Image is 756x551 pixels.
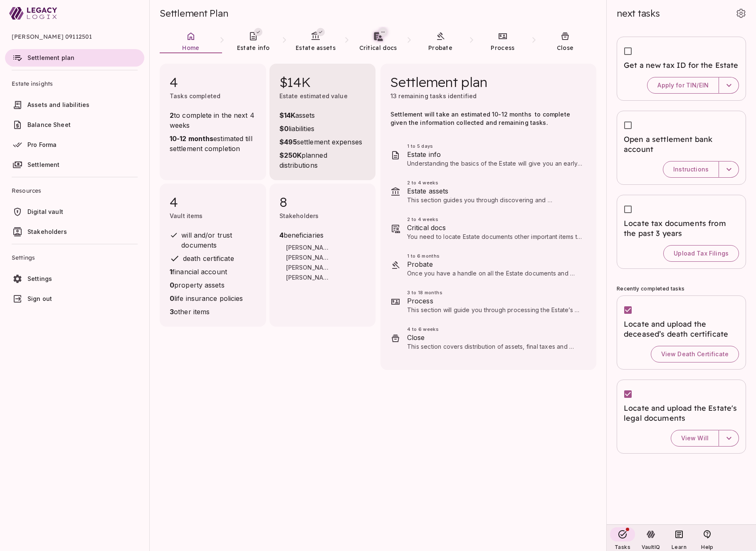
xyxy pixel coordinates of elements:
[279,194,366,210] span: 8
[279,150,366,170] span: planned distributions
[279,138,297,146] strong: $495
[279,92,348,99] span: Estate estimated value
[5,116,144,134] a: Balance Sheet
[5,270,144,288] a: Settings
[407,296,583,306] span: Process
[617,285,684,292] span: Recently completed tasks
[27,121,71,128] span: Balance Sheet
[657,82,709,89] span: Apply for TIN/EIN
[279,110,366,120] span: assets
[380,283,596,320] div: 3 to 18 monthsProcessThis section will guide you through processing the Estate’s assets. Tasks re...
[390,74,487,90] span: Settlement plan
[407,216,583,223] span: 2 to 4 weeks
[701,544,713,550] span: Help
[279,231,284,239] strong: 4
[5,96,144,114] a: Assets and liabilities
[170,280,256,290] span: property assets
[407,186,583,196] span: Estate assets
[12,248,138,268] span: Settings
[380,247,596,283] div: 1 to 6 monthsProbateOnce you have a handle on all the Estate documents and assets, you can make a...
[170,281,174,289] strong: 0
[170,110,256,130] span: to complete in the next 4 weeks
[681,434,709,442] span: View Will
[671,430,719,447] button: View Will
[160,7,228,19] span: Settlement Plan
[27,141,57,148] span: Pro Forma
[617,295,746,370] div: Locate and upload the deceased’s death certificateView Death Certificate
[286,273,331,283] span: [PERSON_NAME]
[170,194,256,210] span: 4
[380,210,596,247] div: 2 to 4 weeksCritical docsYou need to locate Estate documents other important items to settle the ...
[279,230,334,240] span: beneficiaries
[170,268,172,276] strong: 1
[407,343,583,383] span: This section covers distribution of assets, final taxes and accounting, and how to wrap things up...
[407,149,583,159] span: Estate info
[390,92,477,99] span: 13 remaining tasks identified
[407,306,583,338] span: This section will guide you through processing the Estate’s assets. Tasks related to your specifi...
[170,111,174,119] strong: 2
[27,208,63,215] span: Digital vault
[661,350,729,358] span: View Death Certificate
[624,218,739,238] span: Locate tax documents from the past 3 years
[663,245,739,262] button: Upload Tax Filings
[380,320,596,357] div: 4 to 6 weeksCloseThis section covers distribution of assets, final taxes and accounting, and how ...
[624,319,739,339] span: Locate and upload the deceased’s death certificate
[170,307,256,317] span: other items
[407,143,583,149] span: 1 to 5 days
[279,111,295,119] strong: $14K
[617,380,746,454] div: Locate and upload the Estate's legal documentsView Will
[12,74,138,94] span: Estate insights
[407,326,583,333] span: 4 to 6 weeks
[428,44,452,52] span: Probate
[182,44,199,52] span: Home
[279,137,366,147] span: settlement expenses
[27,275,52,282] span: Settings
[12,27,138,47] span: [PERSON_NAME] 09112501
[279,212,319,219] span: Stakeholders
[407,179,583,186] span: 2 to 4 weeks
[617,111,746,185] div: Open a settlement bank accountInstructions
[5,290,144,308] a: Sign out
[674,250,729,257] span: Upload Tax Filings
[5,223,144,241] a: Stakeholders
[624,60,739,70] span: Get a new tax ID for the Estate
[617,7,660,19] span: next tasks
[27,54,74,61] span: Settlement plan
[5,49,144,67] a: Settlement plan
[170,134,256,154] span: estimated till settlement completion
[642,544,660,550] span: VaultIQ
[286,253,331,263] span: [PERSON_NAME]
[615,544,630,550] span: Tasks
[491,44,514,52] span: Process
[279,74,366,90] span: $14K
[279,124,289,133] strong: $0
[170,267,256,277] span: financial account
[183,254,234,263] span: death certificate
[407,333,583,343] span: Close
[407,196,582,253] span: This section guides you through discovering and documenting the deceased's financial assets and l...
[269,64,376,180] div: $14KEstate estimated value$14Kassets$0liabilities$495settlement expenses$250Kplanned distributions
[647,77,719,94] button: Apply for TIN/EIN
[624,403,739,423] span: Locate and upload the Estate's legal documents
[170,308,174,316] strong: 3
[27,161,60,168] span: Settlement
[359,44,397,52] span: Critical docs
[27,295,52,302] span: Sign out
[296,44,336,52] span: Estate assets
[673,166,709,173] span: Instructions
[170,92,220,99] span: Tasks completed
[663,161,719,178] button: Instructions
[181,231,234,249] span: will and/or trust documents
[160,64,266,180] div: 4Tasks completed2to complete in the next 4 weeks10-12 monthsestimated till settlement completion
[5,136,144,154] a: Pro Forma
[170,134,213,143] strong: 10-12 months
[407,253,583,259] span: 1 to 6 months
[651,346,739,362] button: View Death Certificate
[407,159,583,168] p: Understanding the basics of the Estate will give you an early perspective on what’s in store for ...
[170,294,174,303] strong: 0
[407,270,583,343] span: Once you have a handle on all the Estate documents and assets, you can make a final determination...
[672,544,687,550] span: Learn
[170,74,256,90] span: 4
[557,44,574,52] span: Close
[286,263,331,273] span: [PERSON_NAME]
